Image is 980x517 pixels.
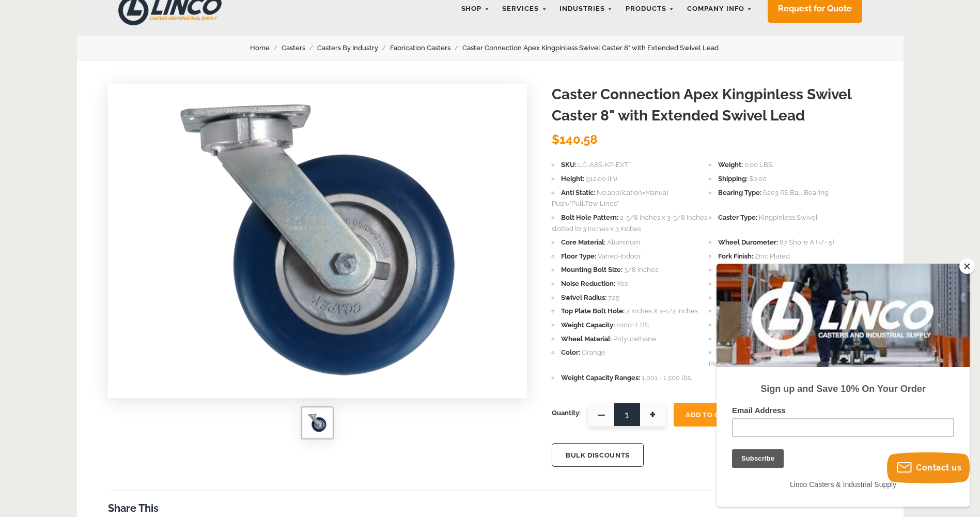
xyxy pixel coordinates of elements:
[552,132,598,147] span: $140.58
[250,42,282,54] a: Home
[642,374,692,382] span: 1,001 - 1,500 lbs.
[552,189,668,208] span: No;application=Manual Push/Pull,Tow Lines"
[686,411,734,419] span: Add To Cart
[763,189,829,196] span: 6203 RS Ball Bearing
[718,252,753,260] span: Fork Finish
[561,238,605,246] span: Core Material
[282,42,317,54] a: Casters
[390,42,462,54] a: Fabrication Casters
[15,142,238,155] label: Email Address
[916,463,961,473] span: Contact us
[561,294,606,301] span: Swivel Radius
[552,214,707,233] span: 2-5/8 Inches x 3-5/8 Inches slotted to 3 Inches x 3 Inches
[561,321,615,329] span: Weight Capacity
[561,189,595,196] span: Anti Static
[598,252,641,260] span: Varied-Indoor
[617,280,628,287] span: Yes
[44,120,209,130] strong: Sign up and Save 10% On Your Order
[552,403,581,423] span: Quantity
[15,186,67,204] input: Subscribe
[108,501,873,516] h3: Share This
[561,374,640,382] span: Weight Capacity Ranges
[586,175,617,183] span: 912.00 (in)
[317,42,390,54] a: Casters By Industry
[561,348,580,356] span: Color
[561,307,625,315] span: Top Plate Bolt Hole
[613,335,656,343] span: Polyurethane
[718,175,748,183] span: Shipping
[73,217,180,225] span: Linco Casters & Industrial Supply
[718,189,761,196] span: Bearing Type
[959,258,975,274] button: Close
[718,161,743,169] span: Weight
[162,84,472,394] img: Caster Connection Apex Kingpinless Swivel Caster 8" with Extended Swivel Lead
[307,413,328,433] img: Caster Connection Apex Kingpinless Swivel Caster 8" with Extended Swivel Lead
[749,175,767,183] span: $0.00
[582,348,605,356] span: Orange
[755,252,790,260] span: Zinc Plated
[561,280,615,287] span: Noise Reduction
[626,307,698,315] span: 4 Inches X 4-1/4 Inches
[462,42,730,54] a: Caster Connection Apex Kingpinless Swivel Caster 8" with Extended Swivel Lead
[674,403,746,427] button: Add To Cart
[561,161,577,169] span: SKU
[744,161,772,169] span: 0.00 LBS
[561,266,623,273] span: Mounting Bolt Size
[759,214,818,221] span: Kingpinless Swivel
[552,84,873,126] h1: Caster Connection Apex Kingpinless Swivel Caster 8" with Extended Swivel Lead
[561,214,618,221] span: Bolt Hole Pattern
[588,403,614,427] span: —
[640,403,666,427] span: +
[887,452,970,483] button: Contact us
[616,321,649,329] span: 1000+ LBS
[561,335,612,343] span: Wheel Material
[578,161,630,169] span: LC-A8S-KP-EXT*
[718,238,778,246] span: Wheel Durometer
[718,214,757,221] span: Caster Type
[607,238,640,246] span: Aluminum
[11,16,63,34] button: Subscribe
[552,443,644,467] button: BULK DISCOUNTS
[780,238,834,246] span: 87 Shore A (+/- 5)
[561,252,596,260] span: Floor Type
[561,175,584,183] span: Height
[624,266,658,273] span: 3/8 Inches
[608,294,619,301] span: 7.25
